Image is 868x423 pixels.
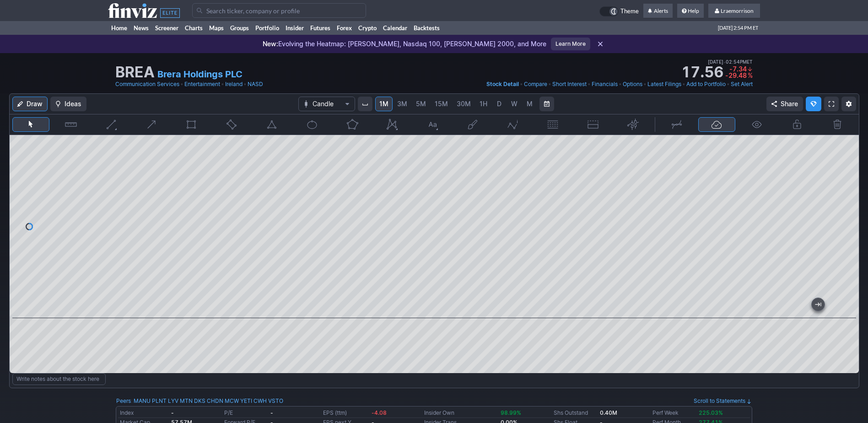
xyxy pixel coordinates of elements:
[293,117,331,132] button: Ellipse
[494,117,532,132] button: Elliott waves
[686,80,726,89] a: Add to Portfolio
[397,100,407,108] span: 3M
[65,99,81,108] span: Ideas
[721,7,754,14] span: Lraemorrison
[130,21,152,35] a: News
[206,21,227,35] a: Maps
[520,80,523,89] span: •
[592,80,618,89] a: Financials
[435,100,448,108] span: 15M
[677,4,704,18] a: Help
[108,21,130,35] a: Home
[623,80,642,89] a: Options
[682,80,685,89] span: •
[380,21,410,35] a: Calendar
[412,97,430,111] a: 5M
[480,100,487,108] span: 1H
[551,38,590,50] a: Learn More
[647,81,681,87] span: Latest Filings
[173,117,210,132] button: Rectangle
[824,97,839,111] a: Fullscreen
[599,6,639,16] a: Theme
[812,298,825,311] button: Jump to the most recent bar
[778,117,816,132] button: Lock drawings
[116,397,131,404] a: Peers
[157,68,243,81] a: Brera Holdings PLC
[552,80,587,89] a: Short Interest
[708,4,760,18] a: Lraemorrison
[819,117,856,132] button: Remove all autosaved drawings
[372,409,387,416] span: -4.08
[718,21,758,35] span: [DATE] 2:54 PM ET
[375,97,393,111] a: 1M
[422,408,499,418] td: Insider Own
[738,117,776,132] button: Hide drawings
[52,117,90,132] button: Measure
[182,21,206,35] a: Charts
[486,81,519,87] span: Stock Detail
[92,117,130,132] button: Line
[454,117,491,132] button: Brush
[192,3,366,18] input: Search
[453,97,475,111] a: 30M
[243,80,247,89] span: •
[227,21,252,35] a: Groups
[727,80,730,89] span: •
[681,65,723,80] strong: 17.56
[313,99,341,108] span: Candle
[252,21,282,35] a: Portfolio
[171,409,174,416] b: -
[184,80,220,89] a: Entertainment
[588,80,591,89] span: •
[298,97,355,111] button: Chart Type
[115,80,179,89] a: Communication Services
[699,409,723,416] span: 225.03%
[152,21,182,35] a: Screener
[321,408,369,418] td: EPS (ttm)
[116,396,283,406] div: :
[334,117,371,132] button: Polygon
[115,65,155,80] h1: BREA
[511,100,518,108] span: W
[133,117,170,132] button: Arrow
[600,409,617,416] b: 0.40M
[723,58,726,66] span: •
[486,80,519,89] a: Stock Detail
[253,117,291,132] button: Triangle
[225,396,239,406] a: MCW
[501,409,521,416] span: 98.99%
[615,117,652,132] button: Anchored VWAP
[414,117,451,132] button: Text
[334,21,355,35] a: Forex
[748,71,753,79] span: %
[207,396,223,406] a: CHDN
[552,408,598,418] td: Shs Outstand
[12,97,48,111] button: Draw
[180,396,193,406] a: MTN
[658,117,695,132] button: Drawing mode: Single
[222,408,269,418] td: P/E
[263,39,546,49] p: Evolving the Heatmap: [PERSON_NAME], Nasdaq 100, [PERSON_NAME] 2000, and More
[180,80,183,89] span: •
[731,80,753,89] a: Set Alert
[806,97,821,111] button: Explore new features
[410,21,443,35] a: Backtests
[766,97,803,111] button: Share
[307,21,334,35] a: Futures
[524,80,547,89] a: Compare
[643,80,647,89] span: •
[647,80,681,89] a: Latest Filings
[27,99,43,108] span: Draw
[781,99,798,108] span: Share
[729,65,747,73] span: -7.34
[651,408,697,418] td: Perf Week
[548,80,551,89] span: •
[457,100,471,108] span: 30M
[134,396,151,406] a: MANU
[221,80,224,89] span: •
[497,100,501,108] span: D
[522,97,537,111] a: M
[527,100,533,108] span: M
[698,117,736,132] button: Drawings Autosave: On
[431,97,452,111] a: 15M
